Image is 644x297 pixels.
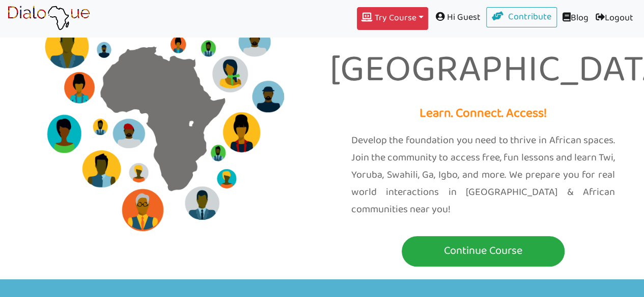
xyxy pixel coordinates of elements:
[357,7,428,30] button: Try Course
[330,103,637,125] p: Learn. Connect. Access!
[557,7,592,30] a: Blog
[404,242,562,260] p: Continue Course
[592,7,637,30] a: Logout
[486,7,557,27] a: Contribute
[402,236,565,267] button: Continue Course
[428,7,486,28] span: Hi Guest
[7,6,90,31] img: learn African language platform app
[351,132,615,218] p: Develop the foundation you need to thrive in African spaces. Join the community to access free, f...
